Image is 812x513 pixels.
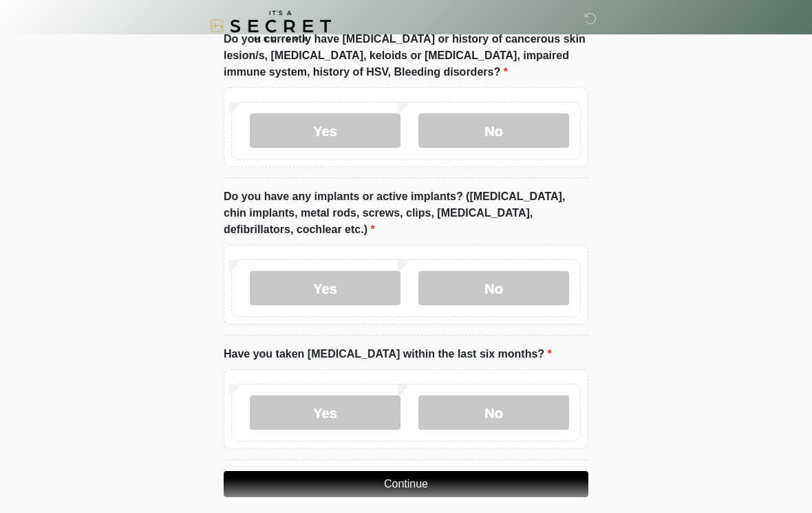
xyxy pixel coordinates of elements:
button: Continue [224,471,588,497]
label: Do you have any implants or active implants? ([MEDICAL_DATA], chin implants, metal rods, screws, ... [224,188,588,238]
label: No [418,113,569,148]
label: Yes [250,271,400,305]
label: Yes [250,395,400,430]
label: Yes [250,113,400,148]
label: No [418,395,569,430]
label: Have you taken [MEDICAL_DATA] within the last six months? [224,346,552,362]
img: It's A Secret Med Spa Logo [210,10,331,41]
label: No [418,271,569,305]
label: Do you currently have [MEDICAL_DATA] or history of cancerous skin lesion/s, [MEDICAL_DATA], keloi... [224,31,588,80]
